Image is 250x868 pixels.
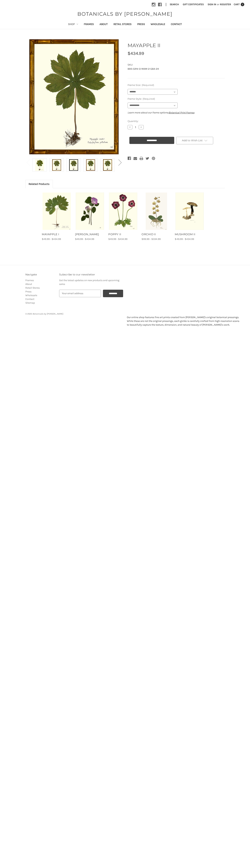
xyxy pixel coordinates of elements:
a: Related Products [26,180,53,188]
a: MUSHROOM II, Price range from $49.99 to $434.99 [175,232,204,236]
a: MUSHROOM II, Price range from $49.99 to $434.99 [175,193,204,230]
a: Retail Stores [25,286,40,289]
h1: MAYAPPLE II [128,42,225,49]
a: Press [134,20,148,29]
p: © 2025 Botanicals by [PERSON_NAME] [25,312,225,315]
span: Cart [234,3,240,6]
button: Go to slide 2 of 2 [116,157,123,168]
a: About [97,20,111,29]
a: Wholesale [25,294,37,297]
img: Unframed [142,193,171,230]
span: Add to Wish List [182,139,203,142]
span: $49.99 - $434.99 [75,238,94,241]
a: MAYAPPLE I, Price range from $49.99 to $434.99 [42,232,71,236]
small: (Required) [143,97,155,100]
a: ROSE II, Price range from $49.99 to $434.99 [75,232,105,236]
a: POPPY II, Price range from $49.99 to $434.99 [109,193,137,230]
a: ORCHID II, Price range from $99.99 to $334.99 [142,232,171,236]
a: Botanical Print Frames [169,111,194,114]
button: Go to slide 2 of 2 [24,157,32,168]
span: $49.99 - $434.99 [42,238,61,241]
img: Black Frame [69,159,78,171]
span: $434.99 [128,51,144,56]
img: Unframed [109,193,137,230]
a: Press [25,290,31,293]
a: POPPY II, Price range from $49.99 to $434.99 [108,232,138,236]
input: Your email address [59,290,101,297]
img: Antique Gold Frame [52,159,61,171]
a: About [25,283,32,286]
img: Unframed [29,38,119,156]
p: Get the latest updates on new products and upcoming sales [59,278,123,286]
a: Contact [25,298,34,301]
p: Learn more about our frame options: [128,111,225,114]
a: ROSE II, Price range from $49.99 to $434.99 [76,193,104,230]
a: MAYAPPLE I, Price range from $49.99 to $434.99 [43,193,71,230]
p: Our online shop features fine art prints created from [PERSON_NAME]’s original botanical pressing... [127,315,241,327]
a: Contact [168,20,185,29]
span: 1 [241,3,244,6]
span: $49.99 - $434.99 [175,238,194,241]
a: Wholesale [148,20,168,29]
a: Retail Stores [111,20,134,29]
small: (Required) [142,84,154,86]
span: $99.99 - $334.99 [142,238,161,241]
a: Frames [25,279,34,282]
h3: Navigate [25,273,56,276]
dd: BBS-GRN-O-MAM-2-GBA-24 [128,67,225,71]
img: Unframed [175,193,204,230]
a: ORCHID II, Price range from $99.99 to $334.99 [142,193,171,230]
img: Unframed [43,193,71,230]
a: Sitemap [25,301,35,304]
img: Gold Bamboo Frame [103,159,112,171]
label: Frame Size: [128,83,225,87]
label: Quantity: [128,119,225,123]
img: Burlewood Frame [86,159,95,171]
dt: SKU: [128,63,224,67]
img: Unframed [76,193,104,230]
label: Frame Style: [128,97,225,101]
span: or [217,3,220,6]
img: Unframed [35,159,44,171]
a: BOTANICALS BY [PERSON_NAME] [76,10,174,18]
li: | [164,2,168,8]
span: Go to slide 2 of 2 [118,168,122,168]
a: Shop [65,20,81,29]
a: Print [140,156,143,161]
span: Go to slide 2 of 2 [26,168,30,168]
a: Add to Wish List [176,137,213,144]
h3: Subscribe to our newsletter [59,273,123,276]
span: $49.99 - $434.99 [108,238,128,241]
a: Frames [81,20,97,29]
